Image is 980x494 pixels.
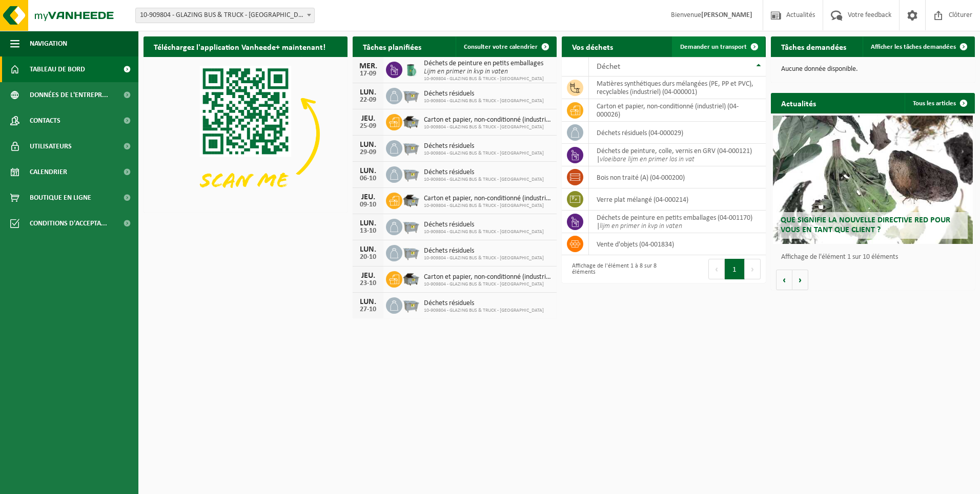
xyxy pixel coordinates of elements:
[424,68,508,75] i: Lijm en primer in kvp in vaten
[562,36,623,56] h2: Vos déchets
[30,211,107,236] span: Conditions d'accepta...
[905,93,974,113] a: Tous les articles
[358,272,378,280] div: JEU.
[358,298,378,306] div: LUN.
[144,36,336,56] h2: Téléchargez l'application Vanheede+ maintenant!
[30,159,67,185] span: Calendrier
[863,36,974,57] a: Afficher les tâches demandées
[144,57,348,211] img: Download de VHEPlus App
[402,60,420,78] img: PB-OT-0200-MET-00-02
[30,56,85,82] span: Tableau de bord
[358,70,378,78] div: 17-09
[589,144,766,166] td: déchets de peinture, colle, vernis en GRV (04-000121) |
[424,90,544,98] span: Déchets résiduels
[30,134,72,159] span: Utilisateurs
[597,63,620,71] span: Déchet
[708,259,725,279] button: Previous
[771,36,856,56] h2: Tâches demandées
[358,115,378,123] div: JEU.
[424,177,544,183] span: 10-909804 - GLAZING BUS & TRUCK - [GEOGRAPHIC_DATA]
[589,122,766,144] td: déchets résiduels (04-000029)
[402,112,420,130] img: WB-5000-GAL-GY-01
[30,185,91,211] span: Boutique en ligne
[358,149,378,156] div: 29-09
[358,219,378,227] div: LUN.
[424,124,552,130] span: 10-909804 - GLAZING BUS & TRUCK - [GEOGRAPHIC_DATA]
[402,243,420,261] img: WB-2500-GAL-GY-04
[589,99,766,122] td: carton et papier, non-conditionné (industriel) (04-000026)
[353,36,432,56] h2: Tâches planifiées
[358,201,378,208] div: 09-10
[456,36,556,57] a: Consulter votre calendrier
[424,203,552,209] span: 10-909804 - GLAZING BUS & TRUCK - [GEOGRAPHIC_DATA]
[567,258,659,280] div: Affichage de l'élément 1 à 8 sur 8 éléments
[589,166,766,188] td: bois non traité (A) (04-000200)
[424,308,544,314] span: 10-909804 - GLAZING BUS & TRUCK - [GEOGRAPHIC_DATA]
[680,44,747,50] span: Demander un transport
[358,175,378,182] div: 06-10
[358,227,378,235] div: 13-10
[589,233,766,255] td: vente d'objets (04-001834)
[725,259,745,279] button: 1
[424,76,544,82] span: 10-909804 - GLAZING BUS & TRUCK - [GEOGRAPHIC_DATA]
[358,97,378,104] div: 22-09
[600,156,695,163] i: vloeibare lijm en primer los in vat
[402,217,420,235] img: WB-2500-GAL-GY-04
[358,193,378,201] div: JEU.
[358,88,378,97] div: LUN.
[773,116,973,244] a: Que signifie la nouvelle directive RED pour vous en tant que client ?
[30,108,60,134] span: Contacts
[424,116,552,124] span: Carton et papier, non-conditionné (industriel)
[135,8,315,23] span: 10-909804 - GLAZING BUS & TRUCK - VILVOORDE - VILVOORDE
[402,139,420,156] img: WB-2500-GAL-GY-04
[424,229,544,235] span: 10-909804 - GLAZING BUS & TRUCK - [GEOGRAPHIC_DATA]
[358,254,378,261] div: 20-10
[358,167,378,175] div: LUN.
[402,191,420,208] img: WB-5000-GAL-GY-01
[402,270,420,287] img: WB-5000-GAL-GY-01
[792,270,808,290] button: Volgende
[358,245,378,254] div: LUN.
[424,255,544,261] span: 10-909804 - GLAZING BUS & TRUCK - [GEOGRAPHIC_DATA]
[424,195,552,203] span: Carton et papier, non-conditionné (industriel)
[358,123,378,130] div: 25-09
[424,142,544,150] span: Déchets résiduels
[600,222,682,230] i: lijm en primer in kvp in vaten
[424,150,544,157] span: 10-909804 - GLAZING BUS & TRUCK - [GEOGRAPHIC_DATA]
[402,165,420,182] img: WB-2500-GAL-GY-04
[589,188,766,211] td: verre plat mélangé (04-000214)
[424,221,544,229] span: Déchets résiduels
[358,62,378,70] div: MER.
[136,8,314,23] span: 10-909804 - GLAZING BUS & TRUCK - VILVOORDE - VILVOORDE
[424,98,544,104] span: 10-909804 - GLAZING BUS & TRUCK - [GEOGRAPHIC_DATA]
[30,31,67,56] span: Navigation
[745,259,761,279] button: Next
[402,296,420,313] img: WB-2500-GAL-GY-04
[358,306,378,313] div: 27-10
[589,77,766,99] td: matières synthétiques durs mélangées (PE, PP et PVC), recyclables (industriel) (04-000001)
[358,141,378,149] div: LUN.
[781,216,950,234] span: Que signifie la nouvelle directive RED pour vous en tant que client ?
[424,168,544,177] span: Déchets résiduels
[781,254,970,261] p: Affichage de l'élément 1 sur 10 éléments
[464,44,538,50] span: Consulter votre calendrier
[358,280,378,287] div: 23-10
[424,60,544,68] span: Déchets de peinture en petits emballages
[776,270,792,290] button: Vorige
[781,66,965,73] p: Aucune donnée disponible.
[672,36,765,57] a: Demander un transport
[589,211,766,233] td: déchets de peinture en petits emballages (04-001170) |
[701,11,752,19] strong: [PERSON_NAME]
[424,247,544,255] span: Déchets résiduels
[871,44,956,50] span: Afficher les tâches demandées
[30,82,108,108] span: Données de l'entrepr...
[424,281,552,288] span: 10-909804 - GLAZING BUS & TRUCK - [GEOGRAPHIC_DATA]
[771,93,826,113] h2: Actualités
[424,273,552,281] span: Carton et papier, non-conditionné (industriel)
[402,86,420,104] img: WB-2500-GAL-GY-04
[424,299,544,308] span: Déchets résiduels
